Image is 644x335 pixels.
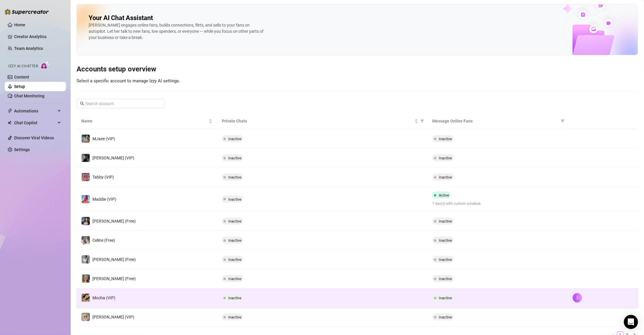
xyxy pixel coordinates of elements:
[8,121,11,125] img: Chat Copilot
[228,137,241,141] span: Inactive
[14,84,25,89] a: Setup
[92,136,115,141] span: MJaee (VIP)
[92,295,115,300] span: Mocha (VIP)
[82,313,90,321] img: Ellie (VIP)
[85,100,157,107] input: Search account
[439,315,452,319] span: Inactive
[82,217,90,225] img: Maddie (Free)
[14,94,44,98] a: Chat Monitoring
[228,238,241,243] span: Inactive
[89,22,265,41] div: [PERSON_NAME] engages online fans, builds connections, flirts, and sells to your fans on autopilo...
[432,201,563,207] span: 7 day(s) with custom schedule
[92,238,115,243] span: Celine (Free)
[573,293,582,303] button: right
[228,257,241,262] span: Inactive
[561,119,564,123] span: filter
[624,315,638,329] div: Open Intercom Messenger
[82,173,90,181] img: Tabby (VIP)
[439,257,452,262] span: Inactive
[77,65,638,74] h3: Accounts setup overview
[14,75,29,79] a: Content
[82,135,90,143] img: MJaee (VIP)
[228,219,241,223] span: Inactive
[40,61,49,70] img: AI Chatter
[82,294,90,302] img: Mocha (VIP)
[217,113,428,129] th: Private Chats
[14,147,30,152] a: Settings
[228,156,241,160] span: Inactive
[560,117,566,125] span: filter
[92,315,134,319] span: [PERSON_NAME] (VIP)
[439,175,452,179] span: Inactive
[420,119,424,123] span: filter
[92,276,136,281] span: [PERSON_NAME] (Free)
[228,315,241,319] span: Inactive
[222,118,413,124] span: Private Chats
[82,274,90,283] img: Ellie (Free)
[439,277,452,281] span: Inactive
[82,255,90,264] img: Kennedy (Free)
[77,113,217,129] th: Name
[8,63,38,69] span: Izzy AI Chatter
[77,78,180,84] span: Select a specific account to manage Izzy AI settings.
[92,175,114,179] span: Tabby (VIP)
[92,156,134,160] span: [PERSON_NAME] (VIP)
[14,22,25,27] a: Home
[439,156,452,160] span: Inactive
[14,118,56,128] span: Chat Copilot
[228,197,241,202] span: Inactive
[8,109,12,113] span: thunderbolt
[432,118,559,124] span: Message Online Fans
[14,106,56,116] span: Automations
[575,296,580,300] span: right
[439,296,452,300] span: Inactive
[439,193,449,197] span: Active
[82,195,90,203] img: Maddie (VIP)
[81,118,208,124] span: Name
[228,277,241,281] span: Inactive
[228,175,241,179] span: Inactive
[92,257,136,262] span: [PERSON_NAME] (Free)
[80,102,84,106] span: search
[14,135,54,140] a: Discover Viral Videos
[439,219,452,223] span: Inactive
[419,117,425,125] span: filter
[92,219,136,223] span: [PERSON_NAME] (Free)
[82,236,90,244] img: Celine (Free)
[14,32,61,41] a: Creator Analytics
[92,197,116,202] span: Maddie (VIP)
[14,46,43,51] a: Team Analytics
[5,9,49,15] img: logo-BBDzfeDw.svg
[439,137,452,141] span: Inactive
[82,154,90,162] img: Kennedy (VIP)
[439,238,452,243] span: Inactive
[89,14,153,22] h2: Your AI Chat Assistant
[228,296,241,300] span: Inactive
